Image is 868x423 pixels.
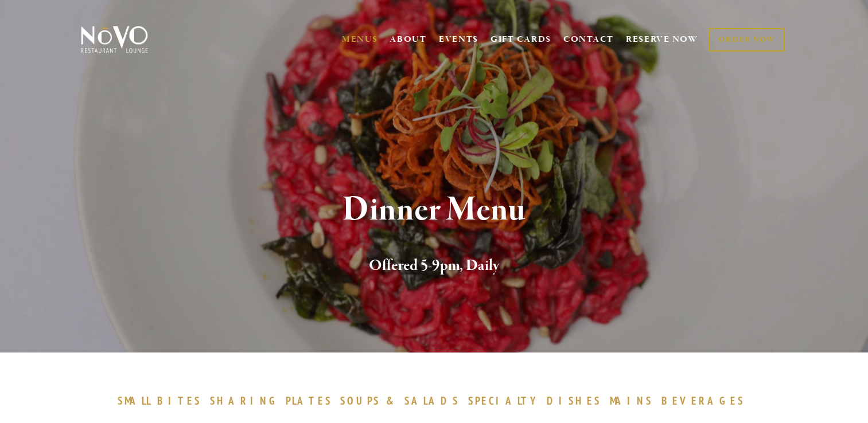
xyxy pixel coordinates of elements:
span: & [386,394,399,408]
a: SOUPS&SALADS [340,394,465,408]
span: SPECIALTY [468,394,542,408]
a: SHARINGPLATES [210,394,337,408]
a: SMALLBITES [118,394,208,408]
a: MAINS [610,394,659,408]
span: DISHES [547,394,601,408]
span: BITES [157,394,201,408]
span: MAINS [610,394,653,408]
h1: Dinner Menu [100,191,769,229]
span: SHARING [210,394,280,408]
a: ORDER NOW [709,28,784,52]
a: SPECIALTYDISHES [468,394,607,408]
a: CONTACT [563,29,614,50]
h2: Offered 5-9pm, Daily [100,254,769,278]
img: Novo Restaurant &amp; Lounge [79,25,150,54]
span: SOUPS [340,394,380,408]
a: EVENTS [439,34,478,45]
a: BEVERAGES [661,394,751,408]
a: RESERVE NOW [626,29,698,50]
span: SALADS [404,394,460,408]
span: BEVERAGES [661,394,745,408]
span: SMALL [118,394,152,408]
a: MENUS [342,34,378,45]
a: ABOUT [390,34,427,45]
a: GIFT CARDS [491,29,551,50]
span: PLATES [286,394,332,408]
